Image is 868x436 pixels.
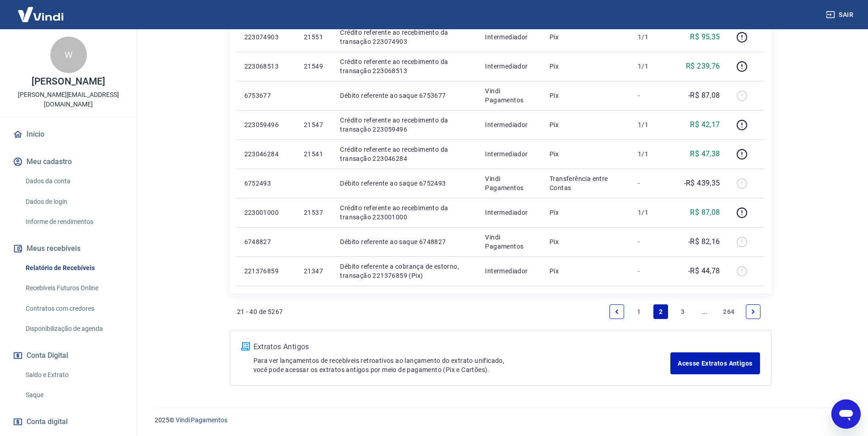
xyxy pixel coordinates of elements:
[11,0,70,28] img: Vindi
[22,213,126,231] a: Informe de rendimentos
[11,124,126,144] a: Início
[631,304,646,319] a: Page 1
[11,412,126,432] a: Conta digital
[22,172,126,191] a: Dados da conta
[690,32,720,43] p: R$ 95,35
[22,192,126,211] a: Dados de login
[22,366,126,384] a: Saldo e Extrato
[550,266,623,276] p: Pix
[237,307,283,316] p: 21 - 40 de 5267
[485,208,534,217] p: Intermediador
[638,266,665,276] p: -
[638,149,665,159] p: 1/1
[485,86,534,105] p: Vindi Pagamentos
[550,62,623,71] p: Pix
[253,356,671,374] p: Para ver lançamentos de recebíveis retroativos ao lançamento do extrato unificado, você pode aces...
[485,149,534,159] p: Intermediador
[675,304,690,319] a: Page 3
[176,416,227,424] a: Vindi Pagamentos
[638,32,665,42] p: 1/1
[550,174,623,192] p: Transferência entre Contas
[688,266,720,276] p: -R$ 44,78
[244,208,289,217] p: 223001000
[244,62,289,71] p: 223068513
[244,32,289,42] p: 223074903
[253,341,671,352] p: Extratos Antigos
[11,239,126,259] button: Meus recebíveis
[244,120,289,129] p: 223059496
[485,233,534,251] p: Vindi Pagamentos
[550,237,623,246] p: Pix
[244,179,289,188] p: 6752493
[32,77,105,86] p: [PERSON_NAME]
[304,266,325,276] p: 21347
[688,236,720,247] p: -R$ 82,16
[304,149,325,159] p: 21541
[653,304,668,319] a: Page 2 is your current page
[304,120,325,129] p: 21547
[340,203,470,222] p: Crédito referente ao recebimento da transação 223001000
[304,208,325,217] p: 21537
[638,62,665,71] p: 1/1
[638,91,665,100] p: -
[244,266,289,276] p: 221376859
[340,28,470,46] p: Crédito referente ao recebimento da transação 223074903
[304,62,325,71] p: 21549
[638,237,665,246] p: -
[244,91,289,100] p: 6753677
[690,149,720,160] p: R$ 47,38
[7,90,129,109] p: [PERSON_NAME][EMAIL_ADDRESS][DOMAIN_NAME]
[27,415,68,428] span: Conta digital
[831,399,861,429] iframe: Botão para abrir a janela de mensagens, conversa em andamento
[485,120,534,129] p: Intermediador
[550,149,623,159] p: Pix
[638,120,665,129] p: 1/1
[550,120,623,129] p: Pix
[244,237,289,246] p: 6748827
[746,304,760,319] a: Next page
[244,149,289,159] p: 223046284
[22,299,126,318] a: Contratos com credores
[11,346,126,366] button: Conta Digital
[22,259,126,277] a: Relatório de Recebíveis
[485,62,534,71] p: Intermediador
[638,179,665,188] p: -
[340,237,470,246] p: Débito referente ao saque 6748827
[719,304,738,319] a: Page 264
[606,301,764,323] ul: Pagination
[22,279,126,298] a: Recebíveis Futuros Online
[22,319,126,338] a: Disponibilização de agenda
[690,207,720,218] p: R$ 87,08
[485,32,534,42] p: Intermediador
[697,304,712,319] a: Jump forward
[340,91,470,100] p: Débito referente ao saque 6753677
[686,61,720,72] p: R$ 239,76
[340,116,470,134] p: Crédito referente ao recebimento da transação 223059496
[340,145,470,163] p: Crédito referente ao recebimento da transação 223046284
[688,90,720,101] p: -R$ 87,08
[241,342,250,351] img: ícone
[304,32,325,42] p: 21551
[684,178,720,189] p: -R$ 439,35
[155,415,846,425] p: 2025 ©
[11,152,126,172] button: Meu cadastro
[485,266,534,276] p: Intermediador
[670,352,760,374] a: Acesse Extratos Antigos
[340,57,470,75] p: Crédito referente ao recebimento da transação 223068513
[550,208,623,217] p: Pix
[609,304,624,319] a: Previous page
[690,119,720,130] p: R$ 42,17
[340,179,470,188] p: Débito referente ao saque 6752493
[50,37,87,73] div: W
[824,6,857,23] button: Sair
[550,32,623,42] p: Pix
[638,208,665,217] p: 1/1
[485,174,534,192] p: Vindi Pagamentos
[550,91,623,100] p: Pix
[22,386,126,404] a: Saque
[340,262,470,280] p: Débito referente a cobrança de estorno, transação 221376859 (Pix)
